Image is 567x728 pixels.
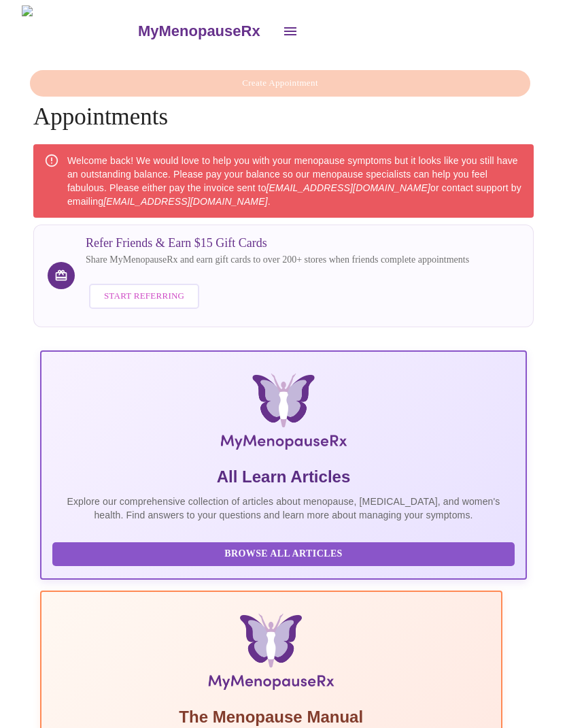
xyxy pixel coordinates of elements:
[86,236,469,250] h3: Refer Friends & Earn $15 Gift Cards
[67,148,523,214] div: Welcome back! We would love to help you with your menopause symptoms but it looks like you still ...
[86,253,469,267] p: Share MyMenopauseRx and earn gift cards to over 200+ stores when friends complete appointments
[136,7,273,55] a: MyMenopauseRx
[126,374,442,455] img: MyMenopauseRx Logo
[122,614,420,695] img: Menopause Manual
[52,495,515,522] p: Explore our comprehensive collection of articles about menopause, [MEDICAL_DATA], and women's hea...
[89,284,199,309] button: Start Referring
[52,466,515,488] h5: All Learn Articles
[86,277,203,316] a: Start Referring
[33,70,534,131] h4: Appointments
[22,5,136,56] img: MyMenopauseRx Logo
[52,542,515,566] button: Browse All Articles
[274,15,307,48] button: open drawer
[52,547,518,559] a: Browse All Articles
[52,706,490,728] h5: The Menopause Manual
[66,546,501,563] span: Browse All Articles
[138,22,260,40] h3: MyMenopauseRx
[267,182,430,193] em: [EMAIL_ADDRESS][DOMAIN_NAME]
[103,196,267,207] em: [EMAIL_ADDRESS][DOMAIN_NAME]
[104,288,184,304] span: Start Referring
